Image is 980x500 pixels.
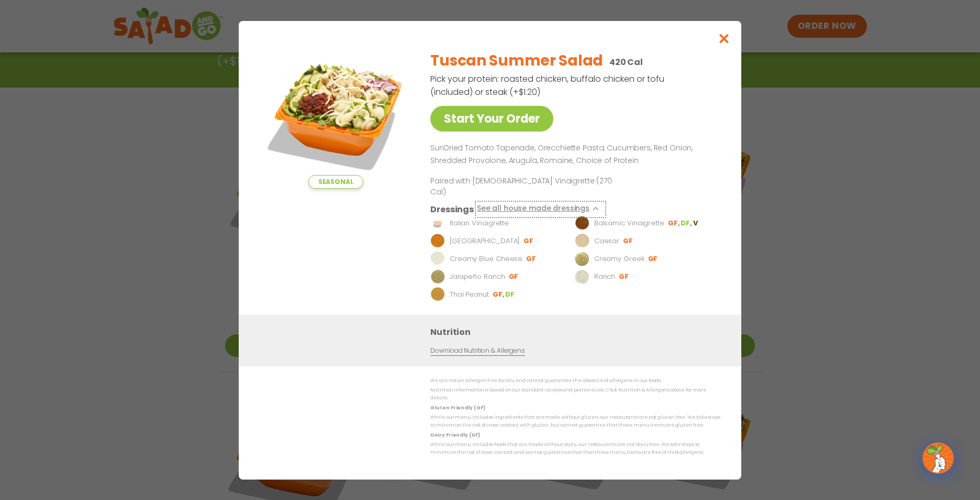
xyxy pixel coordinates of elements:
h3: Dressings [430,202,474,215]
img: Dressing preview image for Balsamic Vinaigrette [575,215,589,230]
li: GF [648,254,659,263]
li: GF [619,271,630,281]
p: Creamy Greek [594,253,644,264]
p: Ranch [594,271,616,281]
li: GF [526,254,537,263]
p: Italian Vinaigrette [450,218,509,228]
img: Dressing preview image for Ranch [575,269,589,284]
p: Caesar [594,235,619,246]
img: Dressing preview image for Caesar [575,233,589,248]
li: DF [681,218,693,227]
p: SunDried Tomato Tapenade, Orecchiette Pasta, Cucumbers, Red Onion, Shredded Provolone, Arugula, R... [430,142,716,167]
img: Dressing preview image for Thai Peanut [430,287,445,301]
p: Paired with [DEMOGRAPHIC_DATA] Vinaigrette (270 Cal) [430,175,624,197]
p: 420 Cal [609,56,643,69]
p: Thai Peanut [450,289,489,299]
button: See all house made dressings [477,202,604,215]
li: GF [668,218,681,227]
strong: Gluten Friendly (GF) [430,404,485,410]
p: Pick your protein: roasted chicken, buffalo chicken or tofu (included) or steak (+$1.20) [430,72,666,99]
p: Balsamic Vinaigrette [594,218,664,228]
img: Dressing preview image for Creamy Blue Cheese [430,251,445,266]
p: [GEOGRAPHIC_DATA] [450,235,520,246]
button: Close modal [707,21,741,56]
img: Dressing preview image for Jalapeño Ranch [430,269,445,284]
img: Featured product photo for Tuscan Summer Salad [262,42,409,189]
li: GF [524,236,534,245]
img: Dressing preview image for Creamy Greek [575,251,589,266]
li: GF [509,271,520,281]
li: DF [505,289,516,299]
p: Jalapeño Ranch [450,271,505,281]
li: V [693,218,699,227]
h2: Tuscan Summer Salad [430,50,603,72]
img: Dressing preview image for Italian Vinaigrette [430,215,445,230]
p: While our menu includes ingredients that are made without gluten, our restaurants are not gluten ... [430,414,720,430]
span: Seasonal [308,175,363,189]
p: Nutrition information is based on our standard recipes and portion sizes. Click Nutrition & Aller... [430,386,720,403]
img: Dressing preview image for BBQ Ranch [430,233,445,248]
h3: Nutrition [430,325,726,338]
strong: Dairy Friendly (DF) [430,431,480,438]
p: While our menu includes foods that are made without dairy, our restaurants are not dairy free. We... [430,441,720,457]
li: GF [493,289,505,299]
a: Start Your Order [430,106,553,132]
p: Creamy Blue Cheese [450,253,522,264]
li: GF [623,236,634,245]
a: Download Nutrition & Allergens [430,345,525,355]
p: We are not an allergen free facility and cannot guarantee the absence of allergens in our foods. [430,377,720,385]
img: wpChatIcon [923,443,953,473]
